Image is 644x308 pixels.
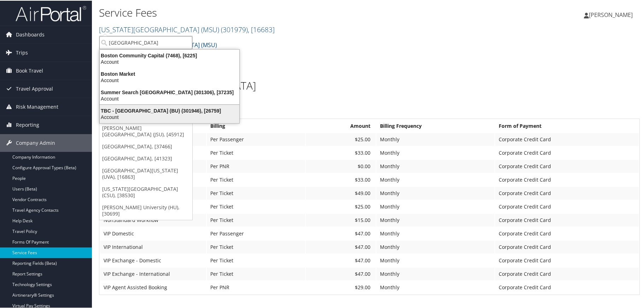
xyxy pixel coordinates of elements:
[95,95,244,101] div: Account
[99,105,640,115] h3: Full Service Agent
[99,140,192,152] a: [GEOGRAPHIC_DATA], [37466]
[495,227,639,239] td: Corporate Credit Card
[376,146,494,159] td: Monthly
[306,146,376,159] td: $33.00
[207,240,305,253] td: Per Ticket
[207,173,305,186] td: Per Ticket
[495,173,639,186] td: Corporate Credit Card
[16,97,58,115] span: Risk Management
[99,35,192,49] input: Search Accounts
[16,115,39,133] span: Reporting
[495,280,639,293] td: Corporate Credit Card
[376,227,494,239] td: Monthly
[495,200,639,212] td: Corporate Credit Card
[207,159,305,172] td: Per PNR
[100,253,206,266] td: VIP Exchange - Domestic
[376,132,494,145] td: Monthly
[99,201,192,219] a: [PERSON_NAME] University (HU), [30699]
[495,253,639,266] td: Corporate Credit Card
[376,186,494,199] td: Monthly
[99,182,192,201] a: [US_STATE][GEOGRAPHIC_DATA] (CSU), [38530]
[207,253,305,266] td: Per Ticket
[306,253,376,266] td: $47.00
[495,132,639,145] td: Corporate Credit Card
[376,253,494,266] td: Monthly
[207,267,305,280] td: Per Ticket
[306,159,376,172] td: $0.00
[99,24,275,34] a: [US_STATE][GEOGRAPHIC_DATA] (MSU)
[376,119,494,132] th: Billing Frequency
[95,113,244,120] div: Account
[306,280,376,293] td: $29.00
[589,10,633,18] span: [PERSON_NAME]
[376,213,494,226] td: Monthly
[207,213,305,226] td: Per Ticket
[306,213,376,226] td: $15.00
[95,52,244,58] div: Boston Community Capital (7468), [6225]
[376,159,494,172] td: Monthly
[16,43,28,61] span: Trips
[99,78,640,92] h1: [US_STATE][GEOGRAPHIC_DATA]
[495,146,639,159] td: Corporate Credit Card
[306,267,376,280] td: $47.00
[376,280,494,293] td: Monthly
[99,152,192,164] a: [GEOGRAPHIC_DATA], [41323]
[306,132,376,145] td: $25.00
[495,159,639,172] td: Corporate Credit Card
[99,5,459,19] h1: Service Fees
[95,58,244,64] div: Account
[207,280,305,293] td: Per PNR
[95,107,244,113] div: TBC - [GEOGRAPHIC_DATA] (BU) (301946), [26759]
[495,186,639,199] td: Corporate Credit Card
[207,132,305,145] td: Per Passenger
[495,240,639,253] td: Corporate Credit Card
[100,267,206,280] td: VIP Exchange - International
[95,76,244,83] div: Account
[306,186,376,199] td: $49.00
[16,25,45,43] span: Dashboards
[16,133,55,151] span: Company Admin
[207,200,305,212] td: Per Ticket
[100,240,206,253] td: VIP International
[495,213,639,226] td: Corporate Credit Card
[248,24,275,34] span: , [ 16683 ]
[306,240,376,253] td: $47.00
[306,200,376,212] td: $25.00
[99,164,192,182] a: [GEOGRAPHIC_DATA][US_STATE] (UVA), [16863]
[16,5,86,21] img: airportal-logo.png
[584,4,640,25] a: [PERSON_NAME]
[16,61,43,79] span: Book Travel
[16,79,53,97] span: Travel Approval
[221,24,248,34] span: ( 301979 )
[306,227,376,239] td: $47.00
[100,227,206,239] td: VIP Domestic
[495,267,639,280] td: Corporate Credit Card
[95,70,244,76] div: Boston Market
[376,267,494,280] td: Monthly
[376,173,494,186] td: Monthly
[376,200,494,212] td: Monthly
[495,119,639,132] th: Form of Payment
[207,227,305,239] td: Per Passenger
[376,240,494,253] td: Monthly
[100,280,206,293] td: VIP Agent Assisted Booking
[207,119,305,132] th: Billing
[306,119,376,132] th: Amount
[99,121,192,140] a: [PERSON_NAME][GEOGRAPHIC_DATA] (JSU), [45912]
[306,173,376,186] td: $33.00
[207,186,305,199] td: Per Ticket
[95,89,244,95] div: Summer Search [GEOGRAPHIC_DATA] (301306), [37235]
[207,146,305,159] td: Per Ticket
